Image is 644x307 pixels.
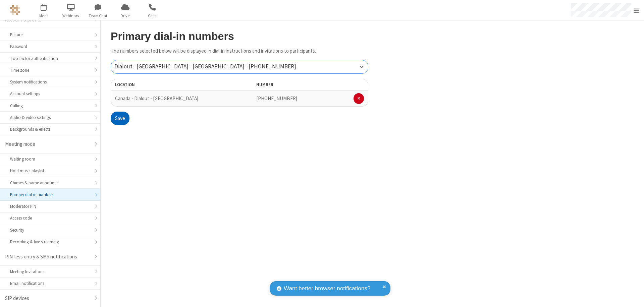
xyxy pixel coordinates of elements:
td: Canada - Dialout - [GEOGRAPHIC_DATA] [111,91,214,107]
span: Want better browser notifications? [284,284,370,293]
div: Account settings [10,90,90,97]
span: Calls [140,13,165,19]
div: Primary dial-in numbers [10,191,90,198]
div: Two-factor authentication [10,55,90,62]
span: Meet [31,13,56,19]
div: Hold music playlist [10,168,90,174]
span: [PHONE_NUMBER] [256,95,297,102]
div: Chimes & name announce [10,180,90,186]
div: Password [10,43,90,50]
button: Save [111,112,129,125]
div: Picture [10,32,90,38]
div: Access code [10,215,90,221]
div: Calling [10,103,90,109]
div: Security [10,227,90,233]
div: Audio & video settings [10,114,90,121]
span: Team Chat [86,13,111,19]
div: Meeting mode [5,140,90,148]
th: Location [111,79,214,91]
div: Time zone [10,67,90,73]
span: Webinars [58,13,84,19]
img: QA Selenium DO NOT DELETE OR CHANGE [10,5,20,15]
th: Number [252,79,368,91]
span: Dialout - [GEOGRAPHIC_DATA] - [GEOGRAPHIC_DATA] - [PHONE_NUMBER] [114,63,296,70]
div: Meeting Invitations [10,268,90,275]
p: The numbers selected below will be displayed in dial-in instructions and invitations to participa... [111,47,368,55]
div: Backgrounds & effects [10,126,90,132]
div: System notifications [10,79,90,85]
h2: Primary dial-in numbers [111,30,368,42]
div: PIN-less entry & SMS notifications [5,253,90,261]
div: SIP devices [5,295,90,302]
div: Email notifications [10,280,90,287]
span: Drive [113,13,138,19]
div: Moderator PIN [10,203,90,209]
div: Waiting room [10,156,90,162]
div: Recording & live streaming [10,239,90,245]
